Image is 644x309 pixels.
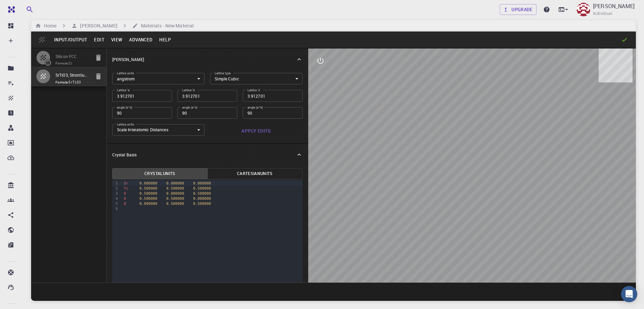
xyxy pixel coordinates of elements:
label: Lattice units [117,71,134,75]
nav: breadcrumb [34,22,195,30]
button: Advanced [126,34,156,45]
div: Open Intercom Messenger [621,286,637,302]
code: SrTiO3 [69,80,81,84]
label: Lattice 'a' [117,88,130,92]
label: Lattice type [215,71,231,75]
span: 0.500000 [193,201,211,206]
div: 5 [112,201,119,206]
label: Lattice units [117,122,134,127]
span: O [124,201,126,206]
button: Apply Edits [210,124,303,138]
label: angle (a^c) [182,105,197,110]
button: CartesianUnits [207,168,303,179]
span: Sr [124,181,128,186]
button: Help [156,34,174,45]
span: 0.000000 [140,181,158,186]
a: Upgrade [500,4,536,15]
button: View [108,34,126,45]
span: Individual [593,10,612,17]
code: Si [69,61,73,65]
div: [PERSON_NAME] [107,49,308,70]
h6: [PERSON_NAME] [77,22,117,30]
img: logo [5,6,15,13]
div: Simple Cubic [210,73,303,84]
label: Lattice 'c' [247,88,260,92]
p: [PERSON_NAME] [112,56,144,62]
span: O [124,196,126,201]
span: 0.500000 [166,186,184,191]
span: 0.000000 [166,191,184,196]
div: Scale Interatomic Distances [112,124,205,136]
div: angstrom [112,73,205,84]
span: 0.000000 [193,196,211,201]
span: 0.500000 [193,186,211,191]
span: 0.000000 [193,181,211,186]
div: 6 [112,206,119,211]
span: 0.000000 [166,181,184,186]
span: Formula: [55,80,90,85]
img: BOUBCHIR Mohamed [577,3,590,16]
span: 0.500000 [166,201,184,206]
span: 0.500000 [166,196,184,201]
h6: Materials - New Material [138,22,194,30]
span: 0.000000 [140,201,158,206]
label: angle (b^c) [117,105,132,110]
label: Lattice 'b' [182,88,195,92]
span: O [124,191,126,196]
div: 1 [112,181,119,186]
span: 0.500000 [140,191,158,196]
span: 0.500000 [193,191,211,196]
p: Crystal Basis [112,152,137,158]
div: 3 [112,191,119,196]
div: 4 [112,196,119,201]
div: Crystal Basis [107,144,308,166]
button: Edit [91,34,108,45]
span: Formula: [55,61,90,66]
div: 2 [112,186,119,191]
h6: Home [41,22,56,30]
label: angle (a^b) [247,105,263,110]
p: [PERSON_NAME] [593,2,635,10]
span: Ti [124,186,128,191]
button: CrystalUnits [112,168,208,179]
button: Input/Output [51,34,91,45]
span: 0.500000 [140,196,158,201]
span: Support [14,5,38,11]
span: 0.500000 [140,186,158,191]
